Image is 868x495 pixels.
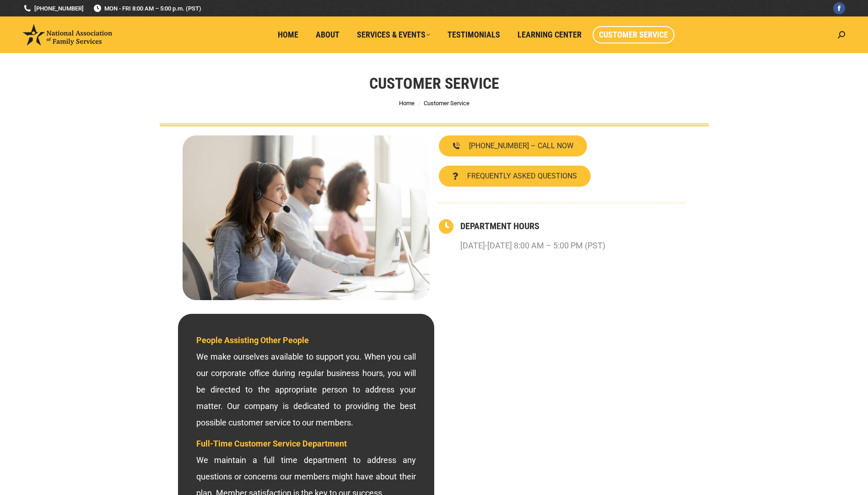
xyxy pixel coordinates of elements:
a: Testimonials [441,26,507,43]
span: Services & Events [357,30,430,40]
span: People Assisting Other People [196,335,309,345]
h1: Customer Service [369,73,499,93]
img: Contact National Association of Family Services [183,135,430,300]
a: Home [399,100,415,107]
a: About [309,26,346,43]
a: [PHONE_NUMBER] [23,4,84,13]
span: FREQUENTLY ASKED QUESTIONS [467,172,577,180]
a: Learning Center [511,26,588,43]
a: FREQUENTLY ASKED QUESTIONS [439,166,591,187]
span: Home [278,30,298,40]
p: [DATE]-[DATE] 8:00 AM – 5:00 PM (PST) [460,237,605,254]
a: DEPARTMENT HOURS [460,221,539,231]
span: Customer Service [424,100,469,107]
a: [PHONE_NUMBER] – CALL NOW [439,135,587,156]
span: About [316,30,340,40]
span: We make ourselves available to support you. When you call our corporate office during regular bus... [196,335,416,427]
a: Customer Service [593,26,674,43]
span: [PHONE_NUMBER] – CALL NOW [469,142,573,150]
span: MON - FRI 8:00 AM – 5:00 p.m. (PST) [93,4,201,13]
a: Home [271,26,305,43]
span: Learning Center [518,30,582,40]
span: Customer Service [599,30,668,40]
span: Full-Time Customer Service Department [196,439,347,448]
span: Testimonials [447,30,500,40]
a: Facebook page opens in new window [833,2,845,14]
img: National Association of Family Services [23,24,112,45]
